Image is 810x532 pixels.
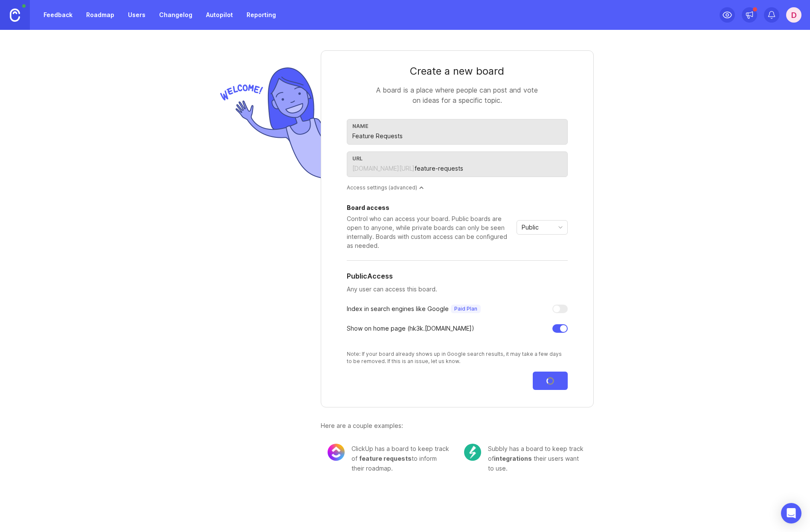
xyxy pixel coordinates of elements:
div: url [352,155,562,162]
div: Subbly has a board to keep track of their users want to use. [488,444,587,473]
img: Canny Home [10,9,20,22]
input: feature-requests [415,164,562,173]
div: Index in search engines like Google [347,304,481,314]
div: Note: If your board already shows up in Google search results, it may take a few days to be remov... [347,350,568,365]
div: A board is a place where people can post and vote on ideas for a specific topic. [372,85,543,105]
div: Name [352,123,562,129]
a: Feedback [38,7,78,23]
div: Access settings (advanced) [347,184,568,191]
div: Open Intercom Messenger [781,503,801,523]
button: d [786,7,801,23]
span: feature requests [359,455,412,462]
h5: Public Access [347,271,393,281]
div: ClickUp has a board to keep track of to inform their roadmap. [351,444,450,473]
div: toggle menu [517,220,568,235]
img: c104e91677ce72f6b937eb7b5afb1e94.png [464,444,481,461]
a: Autopilot [201,7,238,23]
p: Any user can access this board. [347,285,568,294]
p: Paid Plan [454,305,477,312]
a: Paid Plan [449,305,481,313]
a: Reporting [241,7,281,23]
span: integrations [494,455,532,462]
input: Feature Requests [352,131,562,141]
div: Create a new board [347,64,568,78]
div: Control who can access your board. Public boards are open to anyone, while private boards can onl... [347,214,513,250]
div: Board access [347,205,513,211]
div: Show on home page ( hk3k .[DOMAIN_NAME]) [347,324,474,333]
img: 8cacae02fdad0b0645cb845173069bf5.png [328,444,345,461]
span: Public [522,223,539,232]
a: Roadmap [81,7,119,23]
div: [DOMAIN_NAME][URL] [352,164,415,173]
img: welcome-img-178bf9fb836d0a1529256ffe415d7085.png [217,64,321,182]
a: Changelog [154,7,197,23]
a: Users [123,7,151,23]
svg: toggle icon [554,224,567,231]
div: Here are a couple examples: [321,421,594,430]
